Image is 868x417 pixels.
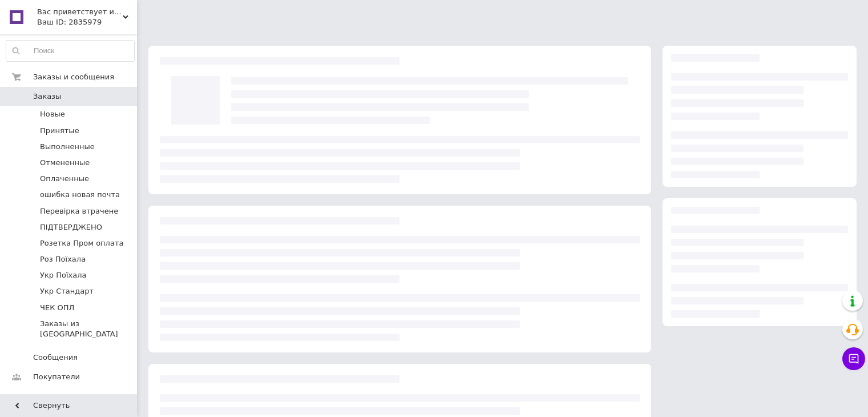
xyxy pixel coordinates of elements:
span: ПІДТВЕРДЖЕНО [40,222,102,232]
span: ЧЕК ОПЛ [40,303,74,313]
span: Перевірка втрачене [40,206,118,216]
span: Оплаченные [40,174,89,184]
span: Укр Стандарт [40,286,94,296]
span: Покупатели [33,372,80,382]
span: Вас приветствует интернет-магазин SvetOn! [37,7,123,17]
span: ошибка новая почта [40,190,120,200]
div: Ваш ID: 2835979 [37,17,137,27]
input: Поиск [6,41,134,61]
span: Розетка Пром оплата [40,238,123,248]
span: Укр Поїхала [40,270,86,280]
span: Отмененные [40,158,90,168]
span: Сообщения [33,352,78,363]
span: Роз Поїхала [40,254,86,264]
span: Заказы [33,91,61,102]
span: Заказы и сообщения [33,72,114,82]
span: Выполненные [40,142,95,152]
button: Чат с покупателем [842,347,865,370]
span: Заказы из [GEOGRAPHIC_DATA] [40,319,134,339]
span: Новые [40,109,65,119]
span: Принятые [40,126,79,136]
